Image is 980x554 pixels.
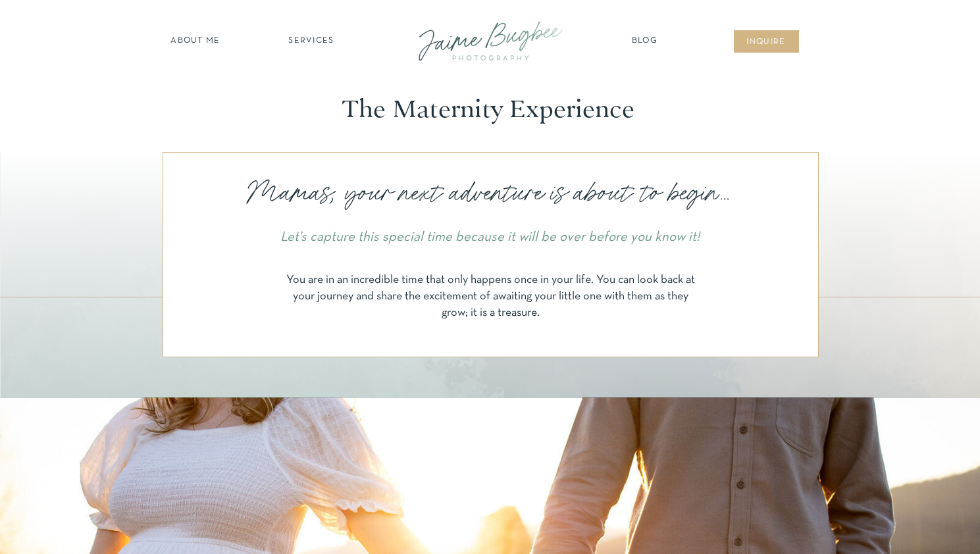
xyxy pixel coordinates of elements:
[167,35,224,48] a: about ME
[740,36,793,49] a: inqUIre
[286,272,696,319] p: You are in an incredible time that only happens once in your life. You can look back at your jour...
[274,35,349,48] a: SERVICES
[629,35,661,48] a: Blog
[236,174,745,212] p: Mamas, your next adventure is about to begin...
[342,95,639,124] p: The Maternity Experience
[280,231,700,243] i: Let's capture this special time because it will be over before you know it!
